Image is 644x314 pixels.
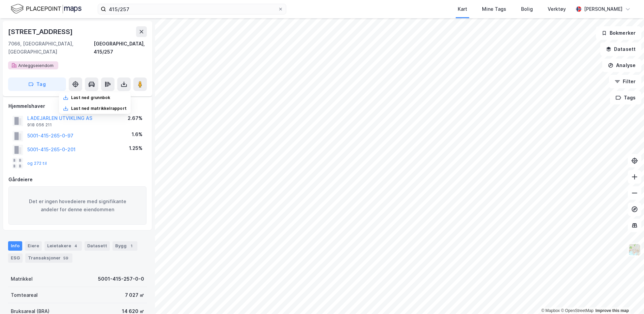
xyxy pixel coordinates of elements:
[71,95,110,100] div: Last ned grunnbok
[129,144,142,152] div: 1.25%
[94,40,147,56] div: [GEOGRAPHIC_DATA], 415/257
[85,241,110,251] div: Datasett
[602,59,641,72] button: Analyse
[458,5,467,13] div: Kart
[62,255,70,261] div: 59
[72,243,79,249] div: 4
[27,122,52,128] div: 918 056 211
[482,5,506,13] div: Mine Tags
[11,3,82,15] img: logo.f888ab2527a4732fd821a326f86c7f29.svg
[128,243,135,249] div: 1
[8,241,22,251] div: Info
[44,241,82,251] div: Leietakere
[628,243,641,256] img: Z
[98,275,144,283] div: 5001-415-257-0-0
[125,291,144,299] div: 7 027 ㎡
[610,91,641,104] button: Tags
[610,282,644,314] div: Kontrollprogram for chat
[609,75,641,88] button: Filter
[8,40,94,56] div: 7066, [GEOGRAPHIC_DATA], [GEOGRAPHIC_DATA]
[548,5,566,13] div: Verktøy
[106,4,278,14] input: Søk på adresse, matrikkel, gårdeiere, leietakere eller personer
[584,5,622,13] div: [PERSON_NAME]
[11,275,33,283] div: Matrikkel
[610,282,644,314] iframe: Chat Widget
[541,308,560,313] a: Mapbox
[25,253,72,263] div: Transaksjoner
[8,77,66,91] button: Tag
[71,106,127,111] div: Last ned matrikkelrapport
[600,42,641,56] button: Datasett
[112,241,137,251] div: Bygg
[596,26,641,40] button: Bokmerker
[8,26,74,37] div: [STREET_ADDRESS]
[8,176,147,184] div: Gårdeiere
[595,308,629,313] a: Improve this map
[25,241,42,251] div: Eiere
[561,308,593,313] a: OpenStreetMap
[11,291,38,299] div: Tomteareal
[8,186,147,225] div: Det er ingen hovedeiere med signifikante andeler for denne eiendommen
[132,130,142,138] div: 1.6%
[8,102,147,110] div: Hjemmelshaver
[521,5,533,13] div: Bolig
[128,114,142,122] div: 2.67%
[8,253,23,263] div: ESG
